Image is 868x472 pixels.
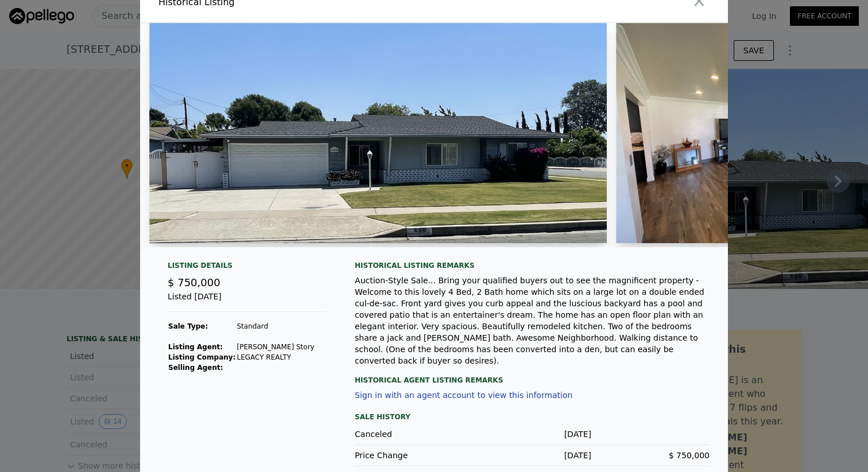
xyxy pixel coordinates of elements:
div: Listing Details [168,261,327,275]
div: Auction-Style Sale... Bring your qualified buyers out to see the magnificent property - Welcome t... [355,275,710,366]
strong: Listing Company: [168,353,235,361]
span: $ 750,000 [669,451,710,460]
div: [DATE] [473,428,591,440]
td: Standard [236,321,315,331]
div: Sale History [355,410,710,424]
strong: Selling Agent: [168,364,223,372]
button: Sign in with an agent account to view this information [355,391,572,400]
div: Canceled [355,428,473,440]
div: Listed [DATE] [168,291,327,312]
div: Historical Listing remarks [355,261,710,270]
div: Historical Agent Listing Remarks [355,366,710,385]
strong: Listing Agent: [168,343,223,351]
td: LEGACY REALTY [236,352,315,362]
span: $ 750,000 [168,276,220,288]
div: Price Change [355,450,473,461]
img: Property Img [149,23,607,243]
td: [PERSON_NAME] Story [236,342,315,352]
strong: Sale Type: [168,322,208,330]
div: [DATE] [473,450,591,461]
